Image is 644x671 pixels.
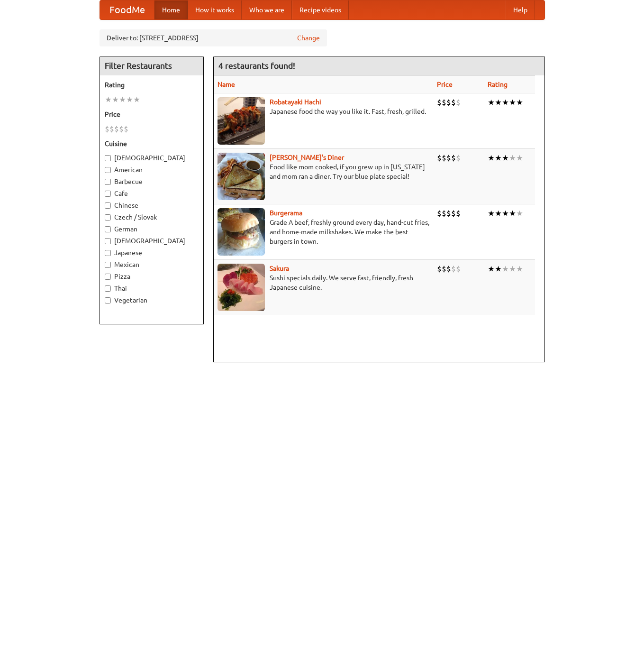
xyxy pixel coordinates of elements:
a: Robatayaki Hachi [270,98,321,106]
input: Pizza [105,274,111,280]
a: Burgerama [270,209,302,217]
li: $ [456,264,461,274]
li: ★ [509,97,516,108]
li: ★ [112,94,119,105]
li: $ [446,97,451,108]
a: Change [297,33,320,43]
input: [DEMOGRAPHIC_DATA] [105,238,111,244]
li: $ [446,208,451,219]
li: ★ [495,264,502,274]
li: ★ [502,97,509,108]
label: German [105,224,199,234]
h5: Rating [105,80,199,90]
img: sallys.jpg [218,153,265,200]
input: Chinese [105,202,111,209]
li: ★ [502,264,509,274]
li: $ [451,264,456,274]
li: $ [114,124,119,134]
li: ★ [119,94,126,105]
input: [DEMOGRAPHIC_DATA] [105,155,111,161]
ng-pluralize: 4 restaurants found! [218,61,295,70]
li: $ [119,124,124,134]
li: $ [451,153,456,163]
label: Chinese [105,201,199,210]
a: [PERSON_NAME]'s Diner [270,154,344,161]
input: Cafe [105,191,111,197]
li: ★ [516,97,523,108]
a: Sakura [270,265,289,272]
a: Home [154,0,188,19]
p: Grade A beef, freshly ground every day, hand-cut fries, and home-made milkshakes. We make the bes... [218,218,429,246]
li: ★ [495,208,502,219]
h5: Price [105,110,199,119]
label: Pizza [105,272,199,281]
li: ★ [488,97,495,108]
li: $ [105,124,109,134]
li: $ [456,153,461,163]
input: Vegetarian [105,297,111,303]
li: ★ [502,208,509,219]
label: Czech / Slovak [105,212,199,222]
input: Czech / Slovak [105,214,111,221]
label: [DEMOGRAPHIC_DATA] [105,236,199,246]
label: Thai [105,284,199,293]
li: $ [437,97,442,108]
input: Japanese [105,250,111,256]
label: Barbecue [105,177,199,186]
img: burgerama.jpg [218,208,265,256]
li: $ [446,153,451,163]
li: ★ [488,153,495,163]
li: ★ [516,208,523,219]
li: ★ [509,153,516,163]
li: ★ [133,94,140,105]
h4: Filter Restaurants [100,56,203,75]
li: ★ [509,264,516,274]
li: ★ [126,94,133,105]
li: ★ [502,153,509,163]
a: FoodMe [100,0,154,19]
li: $ [437,153,442,163]
li: ★ [495,153,502,163]
li: $ [451,97,456,108]
a: Name [218,81,235,88]
li: ★ [509,208,516,219]
li: ★ [105,94,112,105]
label: Cafe [105,189,199,198]
input: German [105,226,111,232]
label: Japanese [105,248,199,257]
li: $ [442,208,446,219]
a: Recipe videos [292,0,349,19]
li: ★ [495,97,502,108]
li: $ [451,208,456,219]
img: robatayaki.jpg [218,97,265,145]
label: Vegetarian [105,295,199,305]
li: $ [124,124,128,134]
p: Sushi specials daily. We serve fast, friendly, fresh Japanese cuisine. [218,273,429,292]
label: [DEMOGRAPHIC_DATA] [105,153,199,163]
li: $ [442,97,446,108]
li: $ [442,264,446,274]
li: ★ [516,153,523,163]
input: Mexican [105,262,111,268]
li: $ [442,153,446,163]
a: Help [506,0,535,19]
a: Price [437,81,453,88]
a: Rating [488,81,508,88]
li: $ [437,208,442,219]
label: American [105,165,199,175]
label: Mexican [105,260,199,269]
input: American [105,167,111,173]
img: sakura.jpg [218,264,265,311]
div: Deliver to: [STREET_ADDRESS] [100,29,327,46]
li: $ [456,208,461,219]
li: $ [109,124,114,134]
li: $ [437,264,442,274]
li: ★ [516,264,523,274]
li: $ [456,97,461,108]
li: $ [446,264,451,274]
a: Who we are [242,0,292,19]
li: ★ [488,208,495,219]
